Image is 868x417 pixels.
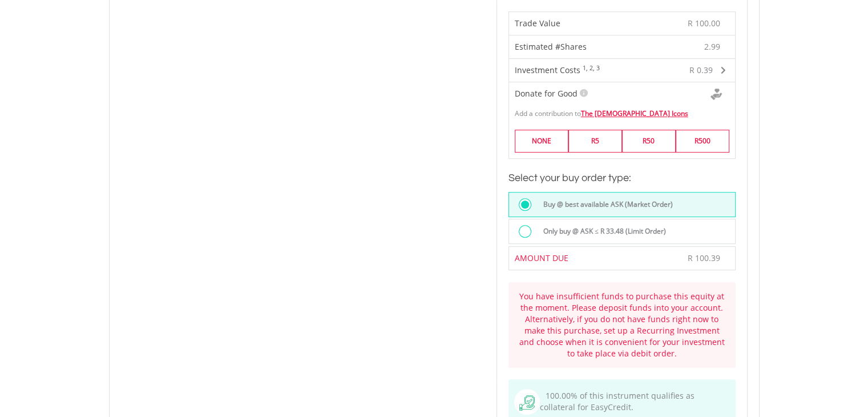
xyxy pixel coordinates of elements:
img: Donte For Good [710,89,722,100]
div: Add a contribution to [509,103,735,118]
label: NONE [515,130,568,152]
span: 100.00% of this instrument qualifies as collateral for EasyCredit. [540,390,695,412]
span: R 0.39 [689,65,713,75]
label: R50 [622,130,676,152]
span: 2.99 [704,41,720,53]
label: R5 [568,130,622,152]
span: AMOUNT DUE [515,252,568,263]
span: R 100.00 [688,18,720,29]
span: Estimated #Shares [515,41,587,52]
a: The [DEMOGRAPHIC_DATA] Icons [581,109,688,118]
img: collateral-qualifying-green.svg [519,395,535,411]
div: You have insufficient funds to purchase this equity at the moment. Please deposit funds into your... [517,291,727,359]
span: R 100.39 [688,252,720,263]
label: R500 [676,130,729,152]
sup: 1, 2, 3 [583,64,600,72]
label: Buy @ best available ASK (Market Order) [536,198,673,211]
span: Donate for Good [515,88,578,99]
label: Only buy @ ASK ≤ R 33.48 (Limit Order) [536,225,666,238]
span: Trade Value [515,18,560,29]
span: Investment Costs [515,65,580,75]
h3: Select your buy order type: [508,170,736,186]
